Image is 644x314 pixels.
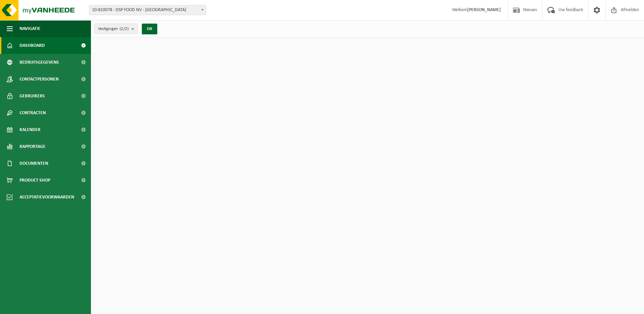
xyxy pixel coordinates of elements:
span: Navigatie [20,20,40,37]
span: Contactpersonen [20,71,59,88]
span: Kalender [20,121,40,138]
span: Product Shop [20,172,50,189]
span: Bedrijfsgegevens [20,54,59,71]
span: Gebruikers [20,88,45,104]
count: (2/2) [120,27,129,31]
strong: [PERSON_NAME] [467,7,501,12]
span: Vestigingen [98,24,129,34]
span: 10-810078 - DSP FOOD NV - GENT [89,5,206,15]
span: Rapportage [20,138,45,155]
span: Contracten [20,104,46,121]
span: 10-810078 - DSP FOOD NV - GENT [89,5,206,15]
button: Vestigingen(2/2) [94,24,138,34]
span: Dashboard [20,37,45,54]
span: Acceptatievoorwaarden [20,189,74,206]
button: OK [142,24,157,34]
span: Documenten [20,155,48,172]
